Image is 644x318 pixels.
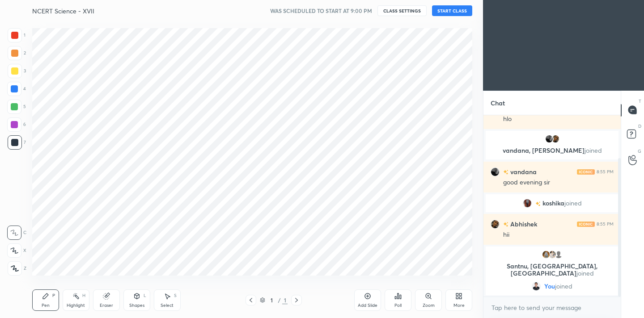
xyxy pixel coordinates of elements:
div: P [52,293,55,298]
div: good evening sir [503,178,614,187]
img: no-rating-badge.077c3623.svg [535,201,541,206]
div: 1 [8,28,25,42]
img: iconic-light.a09c19a4.png [577,221,595,226]
img: 677622c30a0f4b739f456a1bba4a432d.jpg [491,167,500,176]
div: C [7,226,26,240]
div: X [7,243,26,258]
img: 8493f401699047e6a3b570aa3df464a3.jpg [551,134,560,143]
div: 6 [7,117,26,132]
div: 8:55 PM [597,169,614,174]
div: 5 [7,100,26,114]
div: Eraser [100,303,113,308]
img: 677622c30a0f4b739f456a1bba4a432d.jpg [545,134,554,143]
p: D [638,123,641,130]
div: Select [161,303,174,308]
span: joined [576,269,594,277]
div: Poll [394,303,402,308]
div: 8:55 PM [597,221,614,226]
p: G [638,148,641,155]
button: START CLASS [432,5,472,16]
div: More [453,303,465,308]
p: T [639,98,641,105]
div: S [174,293,177,298]
span: joined [585,146,602,155]
img: 09a1bb633dd249f2a2c8cf568a24d1b1.jpg [532,282,541,291]
div: Pen [42,303,50,308]
span: You [544,283,555,290]
div: 7 [8,135,26,150]
div: hii [503,230,614,239]
h6: vandana [508,167,537,176]
div: 1 [267,297,276,303]
span: joined [555,283,572,290]
h4: NCERT Science - XVII [32,7,94,15]
div: 3 [8,64,26,78]
img: no-rating-badge.077c3623.svg [503,222,508,227]
p: Santnu, [GEOGRAPHIC_DATA], [GEOGRAPHIC_DATA] [491,263,613,277]
div: hlo [503,115,614,124]
div: Zoom [423,303,435,308]
div: Shapes [129,303,144,308]
div: Highlight [67,303,85,308]
img: 8493f401699047e6a3b570aa3df464a3.jpg [491,219,500,228]
div: 4 [7,82,26,96]
div: L [144,293,146,298]
div: H [82,293,85,298]
div: / [278,297,280,303]
img: default.png [554,250,563,259]
div: Add Slide [358,303,377,308]
div: grid [483,115,621,297]
div: 2 [8,46,26,60]
p: Chat [483,91,512,115]
p: vandana, [PERSON_NAME] [491,147,613,154]
span: joined [564,200,582,207]
h5: WAS SCHEDULED TO START AT 9:00 PM [270,7,372,15]
img: 68bf5fbc75e74adf8bfa229c22c18cb7.jpg [548,250,557,259]
img: iconic-light.a09c19a4.png [577,169,595,174]
span: koshika [542,200,564,207]
div: 1 [282,296,288,304]
h6: Abhishek [508,219,537,229]
button: CLASS SETTINGS [377,5,427,16]
img: 1ea6cc85c1fc4b71b2604535473ed748.jpg [542,250,551,259]
img: no-rating-badge.077c3623.svg [503,170,508,175]
div: Z [8,261,26,276]
img: 618833939c404411bcd97c02eb496a2a.jpg [523,199,532,208]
